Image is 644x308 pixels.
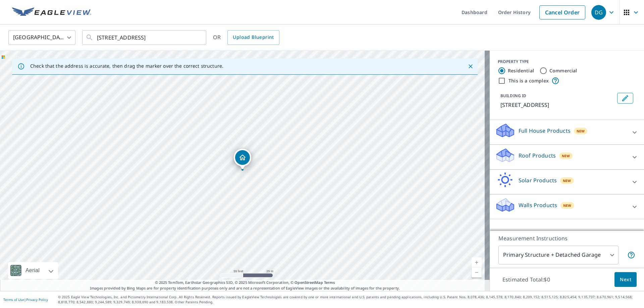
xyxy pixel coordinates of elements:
p: [STREET_ADDRESS] [500,101,614,109]
div: Primary Structure + Detached Garage [498,246,619,264]
label: Commercial [549,67,577,74]
p: Roof Products [519,151,556,160]
div: Aerial [8,262,58,279]
div: PROPERTY TYPE [498,59,636,65]
div: Dropped pin, building 1, Residential property, 31 Woodside Ave Cranford, NJ 07016 [234,149,251,170]
p: Estimated Total: $0 [497,272,555,287]
label: Residential [508,67,534,74]
a: OpenStreetMap [294,280,323,285]
span: New [563,203,572,208]
label: This is a complex [508,77,549,84]
span: Next [620,275,631,284]
a: Cancel Order [539,5,585,19]
div: Full House ProductsNew [495,123,639,142]
button: Edit building 1 [617,93,633,104]
a: Terms of Use [3,297,24,302]
div: [GEOGRAPHIC_DATA] [8,28,75,47]
button: Close [466,62,475,71]
a: Upload Blueprint [227,30,279,45]
div: OR [213,30,279,45]
span: New [563,178,571,183]
a: Terms [324,280,335,285]
div: Roof ProductsNew [495,147,639,167]
p: BUILDING ID [500,93,526,99]
p: Measurement Instructions [498,234,635,242]
a: Current Level 19, Zoom Out [472,267,482,278]
button: Next [614,272,637,287]
span: Upload Blueprint [233,33,274,42]
a: Privacy Policy [26,297,48,302]
p: Solar Products [519,176,557,184]
span: Your report will include the primary structure and a detached garage if one exists. [627,251,635,259]
a: Current Level 19, Zoom In [472,257,482,267]
p: Full House Products [519,127,571,135]
span: New [562,153,570,159]
div: Walls ProductsNew [495,197,639,216]
div: DG [591,5,606,20]
p: Walls Products [519,201,557,209]
p: | [3,298,48,302]
p: © 2025 Eagle View Technologies, Inc. and Pictometry International Corp. All Rights Reserved. Repo... [58,295,641,305]
img: EV Logo [12,7,91,17]
span: © 2025 TomTom, Earthstar Geographics SIO, © 2025 Microsoft Corporation, © [155,280,335,286]
p: Check that the address is accurate, then drag the marker over the correct structure. [30,63,223,69]
div: Aerial [23,262,42,279]
input: Search by address or latitude-longitude [97,28,193,47]
span: New [577,128,585,134]
div: Solar ProductsNew [495,172,639,191]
